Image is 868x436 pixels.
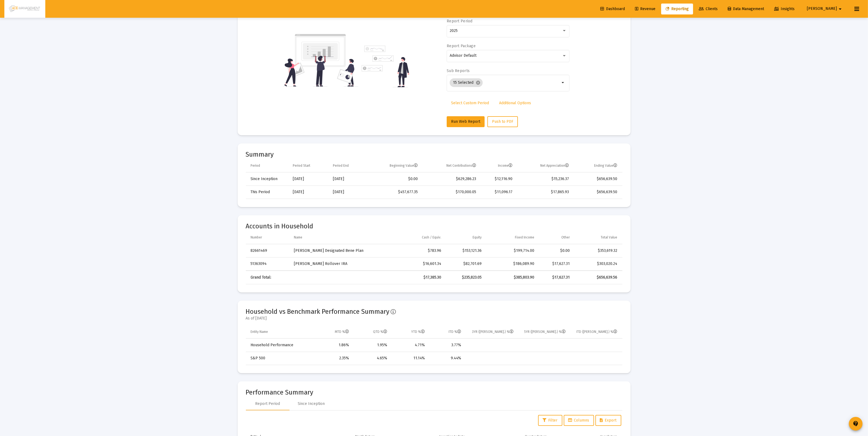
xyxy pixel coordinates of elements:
div: Ending Value [594,163,618,168]
mat-card-title: Accounts in Household [246,223,622,229]
button: Run Web Report [447,116,485,127]
mat-card-title: Summary [246,152,622,157]
div: ITD % [449,330,461,334]
span: Advisor Default [450,53,476,58]
div: Beginning Value [390,163,418,168]
span: Clients [699,7,718,11]
mat-icon: arrow_drop_down [837,4,843,14]
div: Total Value [601,235,618,240]
div: Period End [333,163,349,168]
div: Other [562,235,570,240]
a: Insights [770,4,799,14]
div: Entity Name [251,330,268,334]
div: Period [251,163,260,168]
td: Column Name [290,231,393,244]
div: Net Contributions [446,163,476,168]
td: [PERSON_NAME] Designated Bene Plan [290,244,393,257]
button: [PERSON_NAME] [800,3,850,14]
td: Column Net Appreciation [516,159,573,172]
mat-chip: 15 Selected [450,78,483,87]
span: Columns [568,418,589,423]
div: [DATE] [333,189,363,195]
td: Household Performance [246,339,314,352]
div: $16,601.34 [397,261,441,267]
div: Number [251,235,262,240]
div: $153,121.36 [449,248,482,253]
div: Fixed Income [515,235,534,240]
td: 51363094 [246,257,290,270]
span: Select Custom Period [451,101,489,105]
td: Column YTD % [391,325,429,339]
div: Period Start [293,163,310,168]
td: Column Ending Value [573,159,622,172]
div: MTD % [335,330,349,334]
div: $783.96 [397,248,441,253]
a: Dashboard [596,4,629,14]
a: Revenue [631,4,660,14]
td: $629,286.23 [422,172,480,186]
div: Cash / Equiv. [422,235,441,240]
div: 9.44% [432,356,461,361]
span: Household vs Benchmark Performance Summary [246,308,390,315]
td: Column Total Value [574,231,622,244]
div: $353,619.32 [578,248,618,253]
div: Data grid [246,325,622,365]
td: Column Period Start [289,159,329,172]
mat-card-title: Performance Summary [246,390,622,395]
div: $17,385.30 [397,275,441,280]
td: Column Fixed Income [485,231,538,244]
div: Income [498,163,512,168]
td: $12,116.90 [480,172,516,186]
div: $385,803.90 [489,275,534,280]
td: $15,236.37 [516,172,573,186]
td: Column 5YR (Ann.) % [517,325,569,339]
div: 4.71% [395,342,425,348]
div: $656,639.56 [578,275,618,280]
td: Column Period [246,159,289,172]
mat-icon: arrow_drop_down [560,79,567,86]
div: 1.86% [318,342,349,348]
td: Column MTD % [314,325,353,339]
a: Clients [694,4,722,14]
span: Export [600,418,617,423]
td: Column Cash / Equiv. [393,231,445,244]
span: Additional Options [499,101,531,105]
div: 4.65% [357,356,387,361]
div: $186,089.90 [489,261,534,267]
div: 5YR ([PERSON_NAME].) % [524,330,566,334]
span: Revenue [635,7,655,11]
td: This Period [246,186,289,199]
td: $170,000.05 [422,186,480,199]
td: Column Net Contributions [422,159,480,172]
span: Reporting [666,7,689,11]
div: Since Inception [298,401,325,407]
div: $17,627.31 [542,261,570,267]
td: $656,639.50 [573,172,622,186]
div: [DATE] [293,176,325,182]
label: Report Package [447,44,476,48]
a: Reporting [661,4,693,14]
div: Net Appreciation [540,163,569,168]
div: Data grid [246,231,622,284]
button: Push to PDF [487,116,518,127]
td: 82661469 [246,244,290,257]
td: Column Period End [329,159,367,172]
div: Name [294,235,302,240]
div: Equity [473,235,482,240]
td: Column QTD % [353,325,391,339]
div: $199,714.00 [489,248,534,253]
span: Filter [543,418,558,423]
td: $457,677.35 [367,186,422,199]
div: [DATE] [293,189,325,195]
div: 3.77% [432,342,461,348]
td: [PERSON_NAME] Rollover IRA [290,257,393,270]
td: $11,096.17 [480,186,516,199]
div: $17,627.31 [542,275,570,280]
td: Column Equity [445,231,486,244]
td: $17,865.93 [516,186,573,199]
span: 2025 [450,28,458,33]
td: Column Entity Name [246,325,314,339]
div: $303,020.24 [578,261,618,267]
td: S&P 500 [246,352,314,365]
td: Column Income [480,159,516,172]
